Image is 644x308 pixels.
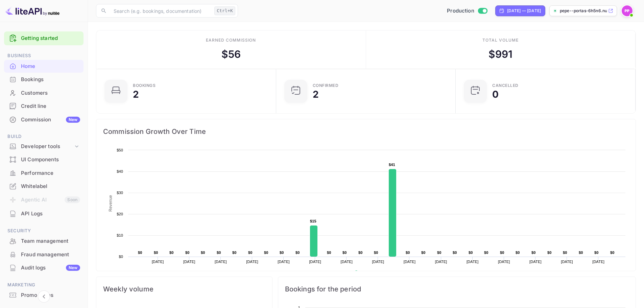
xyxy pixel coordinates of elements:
text: [DATE] [152,260,164,264]
text: $0 [531,251,536,255]
text: Revenue [108,195,113,212]
div: Developer tools [21,143,73,150]
text: [DATE] [561,260,573,264]
text: $50 [117,148,123,152]
div: Switch to Sandbox mode [444,7,490,15]
a: Credit line [4,100,84,112]
a: Audit logsNew [4,261,84,274]
div: [DATE] — [DATE] [507,8,541,14]
text: $0 [579,251,583,255]
text: $0 [358,251,363,255]
div: 0 [492,90,499,99]
a: Performance [4,167,84,179]
text: $0 [232,251,237,255]
div: Performance [4,167,84,180]
text: $0 [421,251,426,255]
text: [DATE] [278,260,290,264]
div: Commission [21,116,80,124]
text: $0 [280,251,284,255]
div: UI Components [4,153,84,166]
text: [DATE] [309,260,321,264]
div: 2 [313,90,319,99]
text: $0 [295,251,300,255]
text: $0 [138,251,142,255]
text: $0 [169,251,174,255]
text: $20 [117,212,123,216]
text: $0 [374,251,378,255]
text: [DATE] [435,260,447,264]
div: Confirmed [313,84,339,88]
text: [DATE] [498,260,510,264]
span: Marketing [4,281,84,289]
div: Performance [21,169,80,177]
text: $41 [389,163,395,167]
span: Bookings for the period [285,284,629,294]
text: $0 [500,251,504,255]
div: Home [4,60,84,73]
img: Pepe Portas [622,5,633,16]
div: $ 991 [488,47,513,62]
a: Getting started [21,34,80,42]
text: $0 [119,255,123,259]
text: $30 [117,191,123,195]
a: API Logs [4,207,84,220]
text: [DATE] [372,260,384,264]
text: [DATE] [183,260,195,264]
text: [DATE] [341,260,353,264]
div: Customers [21,89,80,97]
div: Getting started [4,31,84,45]
div: Customers [4,87,84,100]
text: $0 [469,251,473,255]
text: [DATE] [467,260,479,264]
text: $10 [117,233,123,237]
div: Promo codes [4,289,84,302]
text: $0 [248,251,253,255]
a: Team management [4,235,84,247]
div: Total volume [482,37,519,43]
text: $0 [453,251,457,255]
div: CANCELLED [492,84,519,88]
a: Home [4,60,84,72]
text: $0 [327,251,331,255]
div: UI Components [21,156,80,164]
text: $0 [154,251,158,255]
span: Business [4,52,84,60]
text: $0 [437,251,442,255]
div: Bookings [21,76,80,84]
text: $0 [484,251,488,255]
div: CommissionNew [4,113,84,126]
div: New [66,265,80,271]
text: $0 [342,251,347,255]
img: LiteAPI logo [5,5,59,16]
text: $0 [217,251,221,255]
text: $0 [516,251,520,255]
a: CommissionNew [4,113,84,126]
div: Audit logs [21,264,80,272]
input: Search (e.g. bookings, documentation) [110,4,212,18]
div: Fraud management [4,248,84,261]
div: Audit logsNew [4,261,84,275]
div: New [66,117,80,123]
text: [DATE] [246,260,258,264]
text: $0 [185,251,190,255]
div: API Logs [21,210,80,218]
div: Bookings [4,73,84,86]
div: Ctrl+K [214,6,235,15]
a: Promo codes [4,289,84,301]
div: Whitelabel [21,183,80,190]
div: Credit line [4,100,84,113]
div: API Logs [4,207,84,220]
text: $0 [610,251,615,255]
text: $0 [563,251,567,255]
div: Credit line [21,102,80,110]
span: Production [447,7,474,15]
text: $0 [406,251,410,255]
span: Security [4,227,84,235]
text: [DATE] [529,260,542,264]
text: $40 [117,169,123,173]
text: $0 [547,251,552,255]
div: Team management [4,235,84,248]
a: Bookings [4,73,84,86]
div: Developer tools [4,141,84,152]
text: Revenue [361,270,378,275]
